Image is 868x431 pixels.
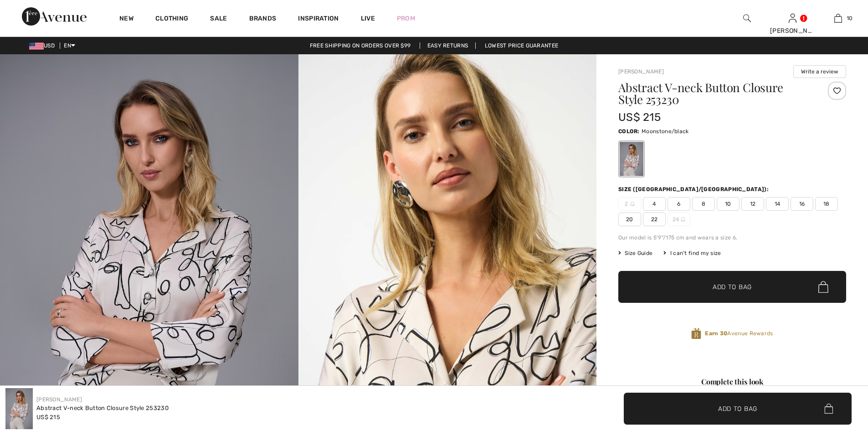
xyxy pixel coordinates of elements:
button: Add to Bag [618,271,846,303]
span: 8 [692,197,715,211]
img: US Dollar [29,42,44,50]
a: Sign In [789,14,796,22]
span: EN [64,42,75,49]
a: Prom [397,14,415,23]
img: ring-m.svg [681,217,685,222]
img: Avenue Rewards [691,327,701,340]
span: 10 [717,197,740,211]
img: My Info [789,13,796,24]
a: Free shipping on orders over $99 [303,42,418,49]
img: search the website [743,13,751,24]
span: Size Guide [618,249,652,257]
a: [PERSON_NAME] [618,68,664,75]
h1: Abstract V-neck Button Closure Style 253230 [618,82,808,105]
span: Avenue Rewards [705,329,773,338]
div: Abstract V-neck Button Closure Style 253230 [36,404,169,413]
span: USD [29,42,58,49]
div: Size ([GEOGRAPHIC_DATA]/[GEOGRAPHIC_DATA]): [618,185,770,193]
img: ring-m.svg [630,202,635,206]
span: 14 [766,197,789,211]
img: 1ère Avenue [22,7,87,26]
span: 20 [618,213,641,226]
img: My Bag [834,13,842,24]
a: Clothing [155,15,188,24]
span: US$ 215 [618,111,661,124]
a: [PERSON_NAME] [36,396,82,403]
iframe: Opens a widget where you can chat to one of our agents [810,363,859,385]
img: Abstract V-neck Button Closure Style 253230 [5,388,33,429]
strong: Earn 30 [705,330,727,337]
span: 2 [618,197,641,211]
a: Live [361,14,375,23]
span: 12 [741,197,764,211]
span: 6 [668,197,690,211]
div: Complete this look [618,376,846,387]
span: US$ 215 [36,414,60,421]
a: Sale [210,15,227,24]
a: 10 [816,13,860,24]
span: 22 [643,213,666,226]
button: Add to Bag [624,393,852,425]
img: Bag.svg [824,404,833,414]
span: 16 [791,197,813,211]
div: Moonstone/black [620,142,643,176]
button: Write a review [793,65,846,78]
span: Inspiration [298,15,339,24]
span: Add to Bag [718,404,757,413]
span: Add to Bag [713,282,752,292]
span: 18 [815,197,838,211]
img: Bag.svg [818,281,828,293]
div: I can't find my size [663,249,721,257]
div: Our model is 5'9"/175 cm and wears a size 6. [618,234,846,242]
a: New [119,15,134,24]
a: Brands [249,15,277,24]
a: Easy Returns [420,42,476,49]
span: Moonstone/black [642,128,689,135]
div: [PERSON_NAME] [770,26,815,36]
span: 10 [847,14,853,22]
span: 4 [643,197,666,211]
span: 24 [668,213,690,226]
span: Color: [618,128,640,135]
a: Lowest Price Guarantee [478,42,566,49]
